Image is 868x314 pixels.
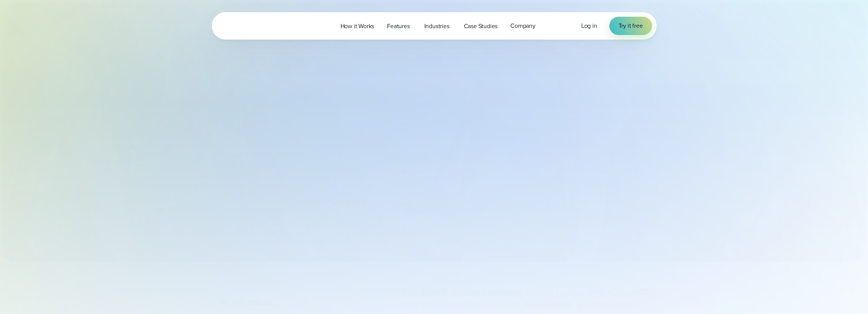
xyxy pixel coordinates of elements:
[619,21,643,30] span: Try it free
[581,21,597,30] a: Log in
[424,22,449,31] span: Industries
[387,22,409,31] span: Features
[609,17,652,35] a: Try it free
[340,22,374,31] span: How it Works
[510,21,536,30] span: Company
[464,22,498,31] span: Case Studies
[334,18,381,34] a: How it Works
[457,18,504,34] a: Case Studies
